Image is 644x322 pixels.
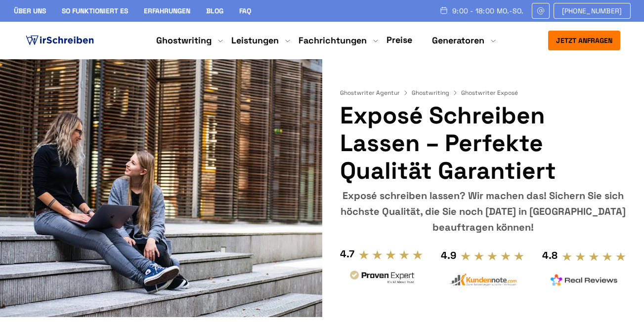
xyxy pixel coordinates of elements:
[554,3,631,19] a: [PHONE_NUMBER]
[439,6,448,14] img: Schedule
[206,6,223,15] a: Blog
[386,34,412,45] a: Preise
[536,7,545,15] img: Email
[412,89,459,97] a: Ghostwriting
[62,6,128,15] a: So funktioniert es
[358,249,423,260] img: stars
[340,89,410,97] a: Ghostwriter Agentur
[460,251,525,262] img: stars
[156,35,212,46] a: Ghostwriting
[144,6,190,15] a: Erfahrungen
[340,188,626,235] div: Exposé schreiben lassen? Wir machen das! Sichern Sie sich höchste Qualität, die Sie noch [DATE] i...
[239,6,251,15] a: FAQ
[432,35,484,46] a: Generatoren
[561,251,626,262] img: stars
[348,269,416,287] img: provenexpert
[14,6,46,15] a: Über uns
[24,33,96,48] img: logo ghostwriter-österreich
[340,246,354,262] div: 4.7
[231,35,279,46] a: Leistungen
[299,35,367,46] a: Fachrichtungen
[551,274,618,286] img: realreviews
[340,102,626,185] h1: Exposé schreiben lassen – Perfekte Qualität garantiert
[548,31,620,50] button: Jetzt anfragen
[452,7,524,15] span: 9:00 - 18:00 Mo.-So.
[562,7,622,15] span: [PHONE_NUMBER]
[542,247,558,263] div: 4.8
[449,273,516,286] img: kundennote
[461,89,518,97] span: Ghostwriter Exposé
[441,247,456,263] div: 4.9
